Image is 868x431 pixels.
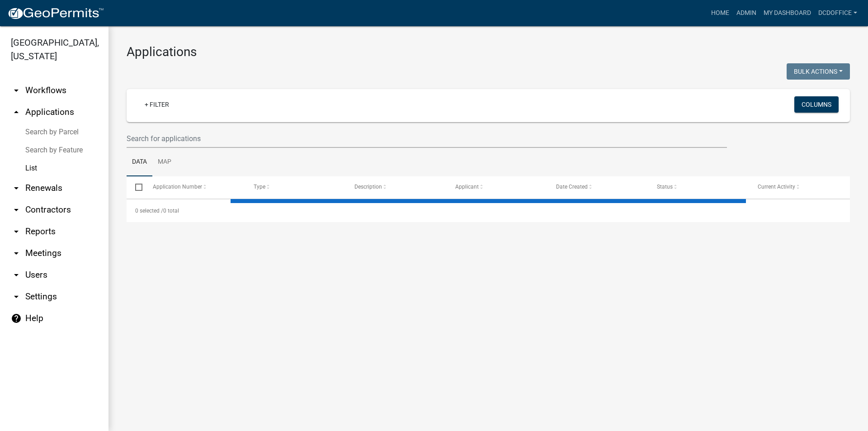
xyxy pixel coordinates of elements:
[11,183,22,194] i: arrow_drop_down
[127,176,144,198] datatable-header-cell: Select
[760,5,815,22] a: My Dashboard
[749,176,850,198] datatable-header-cell: Current Activity
[648,176,749,198] datatable-header-cell: Status
[11,270,22,280] i: arrow_drop_down
[11,313,22,324] i: help
[127,44,850,60] h3: Applications
[794,96,839,113] button: Columns
[144,176,245,198] datatable-header-cell: Application Number
[11,107,22,118] i: arrow_drop_up
[127,148,152,177] a: Data
[556,184,588,190] span: Date Created
[447,176,547,198] datatable-header-cell: Applicant
[733,5,760,22] a: Admin
[11,226,22,237] i: arrow_drop_down
[11,248,22,259] i: arrow_drop_down
[547,176,648,198] datatable-header-cell: Date Created
[11,291,22,302] i: arrow_drop_down
[787,63,850,80] button: Bulk Actions
[152,148,177,177] a: Map
[455,184,479,190] span: Applicant
[815,5,861,22] a: DCDOffice
[354,184,382,190] span: Description
[11,85,22,96] i: arrow_drop_down
[708,5,733,22] a: Home
[127,199,850,222] div: 0 total
[245,176,345,198] datatable-header-cell: Type
[346,176,447,198] datatable-header-cell: Description
[11,204,22,215] i: arrow_drop_down
[254,184,265,190] span: Type
[137,96,176,113] a: + Filter
[127,129,727,148] input: Search for applications
[657,184,673,190] span: Status
[153,184,202,190] span: Application Number
[758,184,795,190] span: Current Activity
[135,208,163,214] span: 0 selected /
